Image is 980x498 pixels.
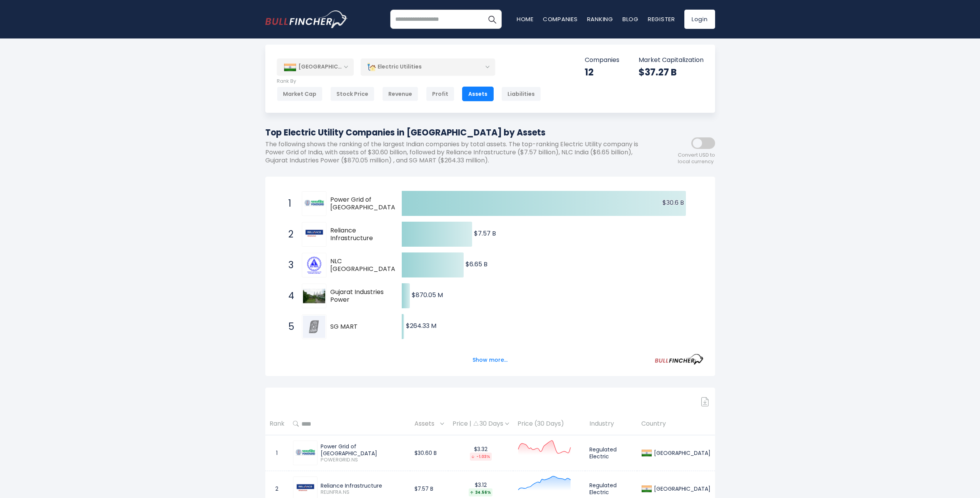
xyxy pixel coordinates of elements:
[410,435,448,471] td: $30.60 B
[543,15,578,23] a: Companies
[382,87,418,101] div: Revenue
[265,413,289,435] th: Rank
[684,10,715,29] a: Login
[277,78,541,85] p: Rank By
[622,15,639,23] a: Blog
[453,420,509,428] div: Price | 30 Days
[265,126,646,139] h1: Top Electric Utility Companies in [GEOGRAPHIC_DATA] by Assets
[305,256,323,274] img: NLC India
[321,489,406,496] span: RELINFRA.NS
[462,87,494,101] div: Assets
[285,197,292,210] span: 1
[466,260,488,269] text: $6.65 B
[639,66,704,78] div: $37.27 B
[303,192,325,215] img: Power Grid of India
[321,443,406,457] div: Power Grid of [GEOGRAPHIC_DATA]
[468,354,512,366] button: Show more...
[513,413,585,435] th: Price (30 Days)
[648,15,675,23] a: Register
[330,288,388,304] span: Gujarat Industries Power
[469,488,492,496] div: 34.56%
[303,223,325,246] img: Reliance Infrastructure
[585,413,637,435] th: Industry
[426,87,454,101] div: Profit
[412,291,443,299] text: $870.05 M
[501,87,541,101] div: Liabilities
[265,435,289,471] td: 1
[483,10,502,29] button: Search
[303,316,325,338] img: SG MART
[321,482,406,489] div: Reliance Infrastructure
[470,453,492,461] div: -1.03%
[585,56,619,64] p: Companies
[277,58,354,75] div: [GEOGRAPHIC_DATA]
[517,15,534,23] a: Home
[285,259,292,272] span: 3
[678,152,715,165] span: Convert USD to local currency
[330,87,374,101] div: Stock Price
[406,321,436,330] text: $264.33 M
[639,56,704,64] p: Market Capitalization
[265,140,646,164] p: The following shows the ranking of the largest Indian companies by total assets. The top-ranking ...
[414,418,438,430] span: Assets
[453,446,509,461] div: $3.32
[321,457,406,463] span: POWERGRID.NS
[285,289,292,302] span: 4
[265,10,348,28] img: bullfincher logo
[330,323,388,331] span: SG MART
[285,320,292,333] span: 5
[265,10,348,28] a: Go to homepage
[330,227,388,243] span: Reliance Infrastructure
[330,257,398,274] span: NLC [GEOGRAPHIC_DATA]
[330,196,398,212] span: Power Grid of [GEOGRAPHIC_DATA]
[474,229,496,238] text: $7.57 B
[453,481,509,496] div: $3.12
[662,198,684,207] text: $30.6 B
[585,66,619,78] div: 12
[277,87,323,101] div: Market Cap
[585,435,637,471] td: Regulated Electric
[285,228,292,241] span: 2
[361,58,495,76] div: Electric Utilities
[303,289,325,303] img: Gujarat Industries Power
[587,15,613,23] a: Ranking
[652,485,710,492] div: [GEOGRAPHIC_DATA]
[652,450,710,456] div: [GEOGRAPHIC_DATA]
[294,442,316,464] img: POWERGRID.NS.png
